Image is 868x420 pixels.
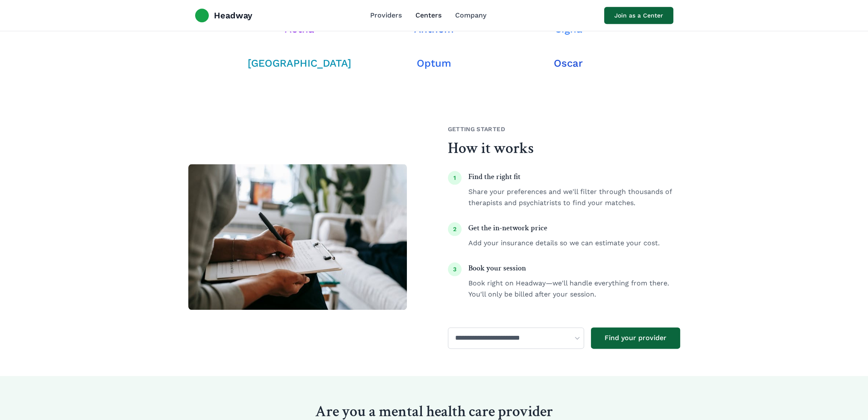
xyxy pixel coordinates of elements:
p: Add your insurance details so we can estimate your cost. [468,238,660,249]
h3: Get the in-network price [468,222,660,234]
a: Providers [370,10,402,21]
img: Illustration of people in a comfortable therapy setting with plants [188,164,407,310]
a: Centers [415,10,441,21]
p: Share your preferences and we'll filter through thousands of therapists and psychiatrists to find... [468,186,680,209]
p: Book right on Headway—we'll handle everything from there. You'll only be billed after your session. [468,278,680,300]
span: Headway [214,9,252,21]
span: [GEOGRAPHIC_DATA] [248,56,351,70]
a: Company [455,10,486,21]
div: 3 [448,262,462,276]
p: GETTING STARTED [448,125,680,133]
div: 1 [448,171,462,185]
span: Optum [417,56,451,70]
h3: Book your session [468,262,680,274]
h2: How it works [448,140,680,157]
span: Oscar [554,56,583,70]
h3: Find the right fit [468,171,680,183]
a: Headway [195,9,252,22]
a: Join as a Center [604,7,673,24]
button: Find your provider [591,327,680,349]
div: 2 [448,222,462,236]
